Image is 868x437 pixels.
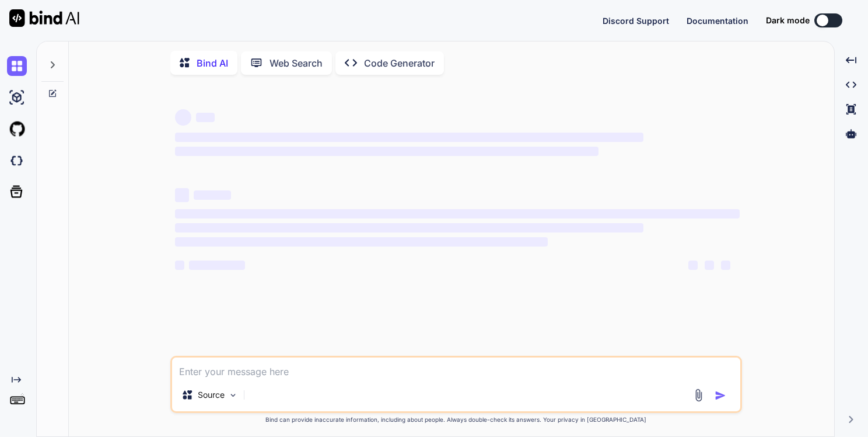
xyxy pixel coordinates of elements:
[687,15,748,27] button: Documentation
[175,223,643,233] span: ‌
[603,15,669,27] button: Discord Support
[766,15,810,26] span: Dark mode
[175,237,548,247] span: ‌
[688,261,698,270] span: ‌
[189,261,245,270] span: ‌
[364,56,435,70] p: Code Generator
[175,261,184,270] span: ‌
[175,147,598,156] span: ‌
[7,88,27,107] img: ai-studio
[198,389,225,401] p: Source
[7,151,27,171] img: darkCloudIdeIcon
[228,390,238,400] img: Pick Models
[194,190,231,200] span: ‌
[197,56,228,70] p: Bind AI
[7,56,27,76] img: chat
[269,56,323,70] p: Web Search
[603,16,669,26] span: Discord Support
[692,389,705,402] img: attachment
[7,119,27,139] img: githubLight
[721,261,730,270] span: ‌
[175,133,643,142] span: ‌
[715,390,726,401] img: icon
[9,9,79,27] img: Bind AI
[705,261,714,270] span: ‌
[175,188,189,202] span: ‌
[687,16,748,26] span: Documentation
[196,113,215,122] span: ‌
[170,415,742,424] p: Bind can provide inaccurate information, including about people. Always double-check its answers....
[175,109,191,126] span: ‌
[175,209,740,218] span: ‌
